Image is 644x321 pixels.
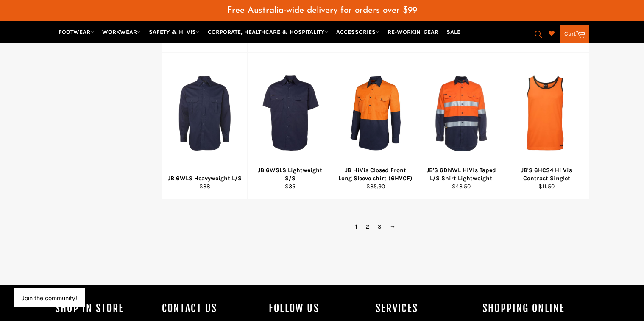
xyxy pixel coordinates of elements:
[55,301,153,315] h4: Shop In Store
[351,221,362,233] span: 1
[504,53,589,199] a: JB'S 6HCS4 Hi Vis Contrast Singlet - Workin' Gear JB'S 6HCS4 Hi Vis Contrast Singlet $11.50
[269,301,367,315] h4: Follow us
[509,166,584,183] div: JB'S 6HCS4 Hi Vis Contrast Singlet
[338,182,413,190] div: $35.90
[374,221,385,233] a: 3
[424,166,499,183] div: JB'S 6DNWL HiVis Taped L/S Shirt Lightweight
[253,166,328,183] div: JB 6WSLS Lightweight S/S
[258,74,322,152] img: JB 6WSL Lightweight S/S - Workin' Gear
[509,182,584,190] div: $11.50
[167,174,242,182] div: JB 6WLS Heavyweight L/S
[145,25,203,39] a: SAFETY & HI VIS
[55,25,98,39] a: FOOTWEAR
[384,25,442,39] a: RE-WORKIN' GEAR
[515,74,579,152] img: JB'S 6HCS4 Hi Vis Contrast Singlet - Workin' Gear
[167,182,242,190] div: $38
[376,301,474,315] h4: services
[253,182,328,190] div: $35
[162,301,260,315] h4: Contact Us
[162,53,248,199] a: JB 6WLS Heavyweight L/S - Workin' Gear JB 6WLS Heavyweight L/S $38
[99,25,144,39] a: WORKWEAR
[424,182,499,190] div: $43.50
[21,294,77,301] button: Join the community!
[333,53,418,199] a: JB 6HVCF HiVis Closed Front Long Sleeve shirt - Workin' Gear JB HiVis Closed Front Long Sleeve sh...
[204,25,332,39] a: CORPORATE, HEALTHCARE & HOSPITALITY
[247,53,333,199] a: JB 6WSL Lightweight S/S - Workin' Gear JB 6WSLS Lightweight S/S $35
[333,25,383,39] a: ACCESSORIES
[560,25,589,43] a: Cart
[418,53,504,199] a: JB'S 6DNWL HiVis Taped L/S Shirt Lightweight - Workin' Gear JB'S 6DNWL HiVis Taped L/S Shirt Ligh...
[429,74,493,152] img: JB'S 6DNWL HiVis Taped L/S Shirt Lightweight - Workin' Gear
[443,25,464,39] a: SALE
[338,166,413,183] div: JB HiVis Closed Front Long Sleeve shirt (6HVCF)
[173,74,237,152] img: JB 6WLS Heavyweight L/S - Workin' Gear
[482,301,581,315] h4: SHOPPING ONLINE
[362,221,374,233] a: 2
[385,221,400,233] a: →
[227,6,417,15] span: Free Australia-wide delivery for orders over $99
[344,74,408,152] img: JB 6HVCF HiVis Closed Front Long Sleeve shirt - Workin' Gear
